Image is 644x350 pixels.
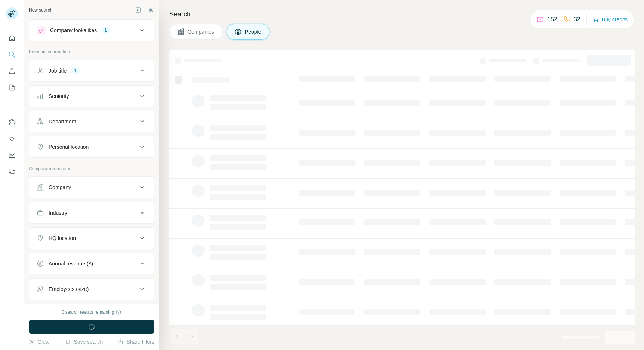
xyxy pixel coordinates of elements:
[547,15,557,24] p: 152
[29,138,154,156] button: Personal location
[29,229,154,247] button: HQ location
[6,165,18,178] button: Feedback
[6,64,18,78] button: Enrich CSV
[130,4,159,16] button: Hide
[50,27,97,34] div: Company lookalikes
[29,255,154,273] button: Annual revenue ($)
[49,118,76,125] div: Department
[49,143,89,151] div: Personal location
[29,49,154,55] p: Personal information
[6,116,18,129] button: Use Surfe on LinkedIn
[49,184,71,191] div: Company
[65,338,103,346] button: Save search
[6,81,18,94] button: My lists
[62,309,122,316] div: 0 search results remaining
[574,15,580,24] p: 32
[6,148,18,162] button: Dashboard
[29,21,154,39] button: Company lookalikes1
[29,113,154,131] button: Department
[6,31,18,45] button: Quick start
[29,62,154,80] button: Job title1
[29,178,154,196] button: Company
[245,28,262,36] span: People
[6,48,18,61] button: Search
[49,234,76,242] div: HQ location
[29,7,52,13] div: New search
[169,9,635,19] h4: Search
[49,67,67,74] div: Job title
[29,280,154,298] button: Employees (size)
[29,204,154,222] button: Industry
[71,67,80,74] div: 1
[49,209,67,217] div: Industry
[29,165,154,172] p: Company information
[6,132,18,145] button: Use Surfe API
[49,260,93,267] div: Annual revenue ($)
[101,27,110,34] div: 1
[117,338,154,346] button: Share filters
[49,285,89,293] div: Employees (size)
[29,338,50,346] button: Clear
[593,14,628,25] button: Buy credits
[188,28,215,36] span: Companies
[49,92,69,100] div: Seniority
[29,87,154,105] button: Seniority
